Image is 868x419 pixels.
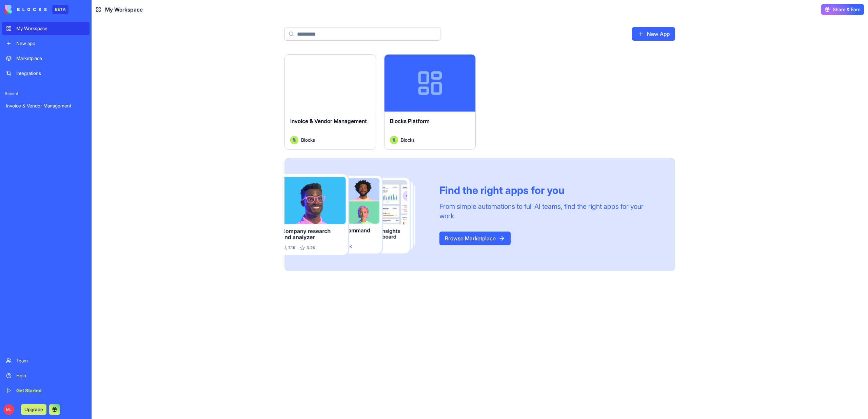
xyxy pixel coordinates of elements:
[16,70,85,77] div: Integrations
[290,136,298,144] img: Avatar
[16,40,85,47] div: New app
[390,136,398,144] img: Avatar
[3,404,14,415] span: ML
[390,118,430,124] span: Blocks Platform
[16,55,85,62] div: Marketplace
[632,27,675,41] a: New App
[290,118,367,124] span: Invoice & Vendor Management
[16,372,85,379] div: Help
[2,91,90,96] span: Recent
[2,354,90,367] a: Team
[5,5,68,14] a: BETA
[105,5,143,14] span: My Workspace
[16,357,85,364] div: Team
[2,22,90,35] a: My Workspace
[821,4,864,15] button: Share & Earn
[439,202,659,221] div: From simple automations to full AI teams, find the right apps for your work
[52,5,68,14] div: BETA
[16,25,85,32] div: My Workspace
[2,99,90,113] a: Invoice & Vendor Management
[384,54,476,150] a: Blocks PlatformAvatarBlocks
[2,384,90,397] a: Get Started
[284,174,429,255] img: Frame_181_egmpey.png
[21,404,46,415] button: Upgrade
[5,5,47,14] img: logo
[284,54,376,150] a: Invoice & Vendor ManagementAvatarBlocks
[21,406,46,413] a: Upgrade
[833,6,861,13] span: Share & Earn
[439,184,659,196] div: Find the right apps for you
[439,232,511,245] a: Browse Marketplace
[2,37,90,50] a: New app
[301,136,315,143] span: Blocks
[16,387,85,394] div: Get Started
[2,52,90,65] a: Marketplace
[6,102,85,109] div: Invoice & Vendor Management
[2,66,90,80] a: Integrations
[401,136,415,143] span: Blocks
[2,369,90,382] a: Help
